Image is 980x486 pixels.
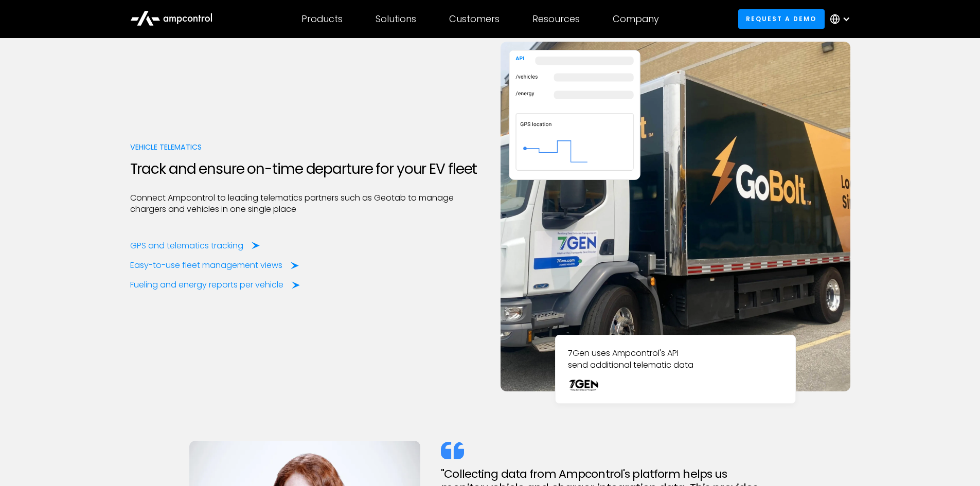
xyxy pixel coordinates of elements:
div: Solutions [376,13,416,25]
div: Resources [532,13,580,25]
p: Connect Ampcontrol to leading telematics partners such as Geotab to manage chargers and vehicles ... [130,192,480,215]
a: Request a demo [738,9,825,28]
img: quote icon [441,442,464,459]
div: GPS and telematics tracking [130,240,243,251]
div: Products [301,13,343,25]
div: Company [613,13,659,25]
p: 7Gen uses Ampcontrol's API send additional telematic data [568,348,783,371]
a: Fueling and energy reports per vehicle [130,279,300,291]
div: Fueling and energy reports per vehicle [130,279,283,291]
div: Vehicle Telematics [130,141,480,153]
div: Easy-to-use fleet management views [130,260,282,271]
h2: Track and ensure on-time departure for your EV fleet [130,160,480,178]
a: Easy-to-use fleet management views [130,260,299,271]
a: GPS and telematics tracking [130,240,260,251]
div: Customers [449,13,500,25]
